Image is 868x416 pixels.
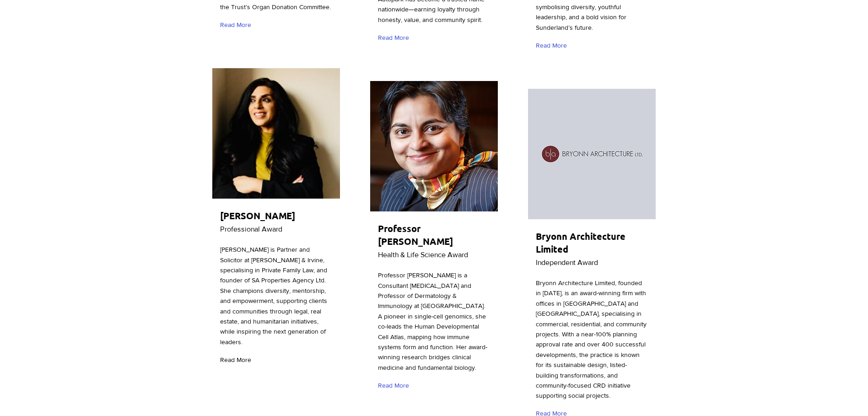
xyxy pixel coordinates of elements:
span: [PERSON_NAME] is Partner and Solicitor at [PERSON_NAME] & Irvine, specialising in Private Family ... [220,246,327,346]
span: Read More [220,356,251,365]
span: Independent Award [536,259,598,266]
span: Professor [PERSON_NAME] is a Consultant [MEDICAL_DATA] and Professor of Dermatology & Immunology ... [378,271,487,371]
a: Read More [220,352,255,368]
span: Read More [220,21,251,30]
a: Read More [220,17,255,33]
span: Read More [378,381,409,390]
span: Bryonn Architecture Limited [536,230,625,255]
span: Professional Award [220,225,282,233]
a: Read More [378,30,413,46]
a: Read More [378,378,413,394]
span: Read More [536,41,567,50]
span: Professor [PERSON_NAME] [378,222,453,247]
span: Read More [378,33,409,43]
span: Health & Life Science Award [378,251,468,259]
span: Bryonn Architecture Limited, founded in [DATE], is an award-winning firm with offices in [GEOGRAP... [536,279,647,399]
a: Read More [536,38,571,54]
span: [PERSON_NAME] [220,210,295,222]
